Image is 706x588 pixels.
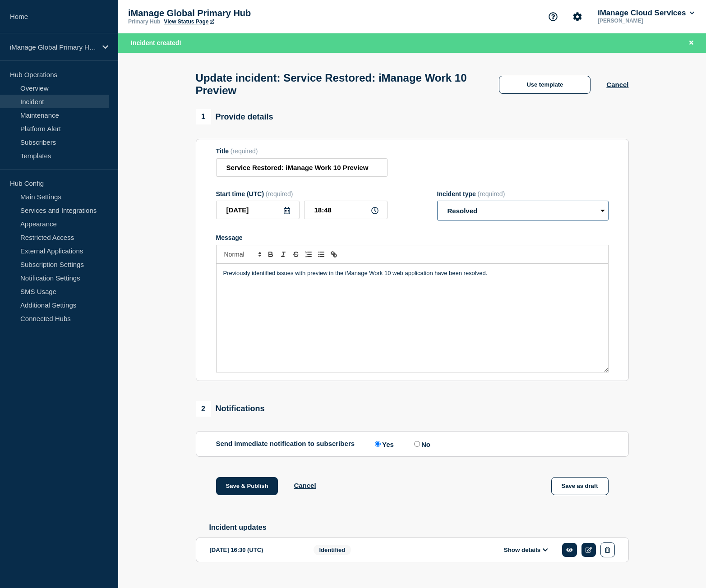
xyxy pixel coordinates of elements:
div: Message [216,234,609,241]
button: Toggle bold text [264,249,277,260]
div: Send immediate notification to subscribers [216,440,609,448]
label: No [412,440,430,448]
button: Show details [501,546,551,554]
button: Cancel [606,81,628,88]
h1: Update incident: Service Restored: iManage Work 10 Preview [196,72,484,97]
span: 1 [196,109,211,124]
span: Identified [314,545,351,555]
input: No [414,441,420,447]
button: Account settings [568,7,587,26]
div: Incident type [437,190,609,198]
input: Yes [375,441,381,447]
span: Incident created! [131,39,181,46]
a: View Status Page [164,18,214,25]
button: iManage Cloud Services [596,9,696,18]
button: Close banner [686,38,697,48]
button: Toggle italic text [277,249,290,260]
p: Send immediate notification to subscribers [216,440,355,448]
input: HH:MM [304,201,388,219]
p: iManage Global Primary Hub [10,43,97,51]
button: Cancel [294,482,316,489]
div: Notifications [196,401,265,417]
button: Toggle ordered list [302,249,315,260]
p: iManage Global Primary Hub [128,8,309,18]
div: [DATE] 16:30 (UTC) [210,542,300,557]
button: Save & Publish [216,477,278,495]
button: Support [544,7,563,26]
button: Use template [499,76,591,94]
p: [PERSON_NAME] [596,18,690,24]
p: Primary Hub [128,18,160,25]
p: Previously identified issues with preview in the iManage Work 10 web application have been resolved. [223,269,601,277]
span: Font size [220,249,264,260]
span: (required) [266,190,293,198]
button: Toggle bulleted list [315,249,328,260]
label: Yes [373,440,394,448]
button: Toggle strikethrough text [290,249,302,260]
span: (required) [478,190,505,198]
h2: Incident updates [209,524,629,532]
span: 2 [196,401,211,417]
button: Save as draft [551,477,609,495]
select: Incident type [437,201,609,220]
input: YYYY-MM-DD [216,201,300,219]
div: Provide details [196,109,273,124]
input: Title [216,158,388,177]
button: Toggle link [328,249,340,260]
div: Start time (UTC) [216,190,388,198]
div: Message [217,264,608,372]
div: Title [216,147,388,155]
span: (required) [231,147,258,155]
